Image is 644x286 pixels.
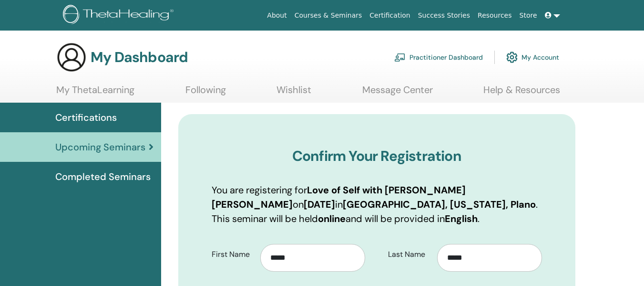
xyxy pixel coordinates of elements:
[263,7,290,24] a: About
[204,245,261,264] label: First Name
[212,148,542,165] h3: Confirm Your Registration
[516,7,541,24] a: Store
[212,184,466,211] b: Love of Self with [PERSON_NAME] [PERSON_NAME]
[318,212,346,225] b: online
[343,198,536,211] b: [GEOGRAPHIC_DATA], [US_STATE], Plano
[366,7,414,24] a: Certification
[506,47,559,68] a: My Account
[483,84,560,103] a: Help & Resources
[56,84,134,103] a: My ThetaLearning
[56,42,87,73] img: generic-user-icon.jpg
[394,53,406,62] img: chalkboard-teacher.svg
[506,49,518,65] img: cog.svg
[212,183,542,226] p: You are registering for on in . This seminar will be held and will be provided in .
[55,169,151,184] span: Completed Seminars
[91,49,188,66] h3: My Dashboard
[185,84,226,103] a: Following
[445,212,478,225] b: English
[474,7,516,24] a: Resources
[304,198,335,211] b: [DATE]
[362,84,433,103] a: Message Center
[276,84,311,103] a: Wishlist
[381,245,437,264] label: Last Name
[291,7,366,24] a: Courses & Seminars
[55,140,145,154] span: Upcoming Seminars
[63,5,177,26] img: logo.png
[394,47,483,68] a: Practitioner Dashboard
[55,110,117,125] span: Certifications
[414,7,474,24] a: Success Stories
